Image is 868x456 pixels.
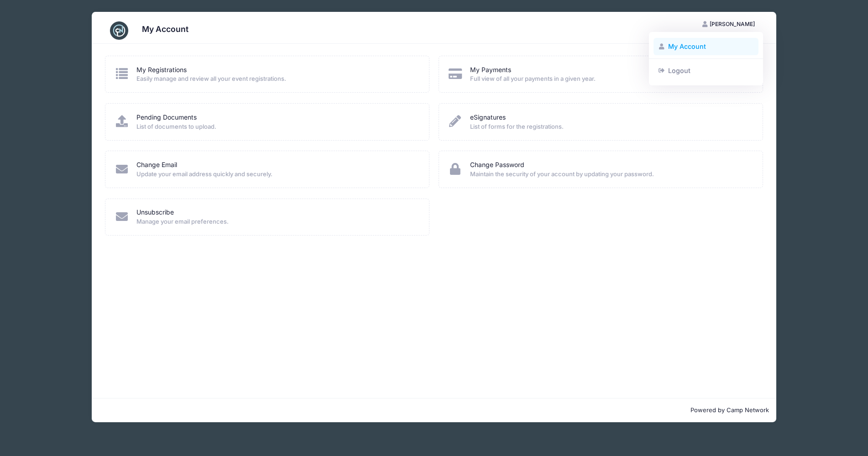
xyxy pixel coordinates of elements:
h3: My Account [142,24,188,34]
span: List of documents to upload. [136,122,417,131]
a: My Registrations [136,65,187,75]
p: Powered by Camp Network [99,406,769,415]
span: Update your email address quickly and securely. [136,170,417,179]
a: eSignatures [470,113,506,122]
span: Maintain the security of your account by updating your password. [470,170,751,179]
button: [PERSON_NAME] [695,16,763,32]
a: My Account [654,38,759,55]
span: Easily manage and review all your event registrations. [136,74,417,84]
span: Manage your email preferences. [136,217,417,226]
img: CampNetwork [110,21,128,40]
span: [PERSON_NAME] [710,21,755,27]
div: [PERSON_NAME] [649,32,763,85]
span: Full view of all your payments in a given year. [470,74,751,84]
a: Change Password [470,160,524,170]
a: Pending Documents [136,113,197,122]
a: My Payments [470,65,511,75]
a: Change Email [136,160,177,170]
span: List of forms for the registrations. [470,122,751,131]
a: Logout [654,62,759,79]
a: Unsubscribe [136,208,174,217]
